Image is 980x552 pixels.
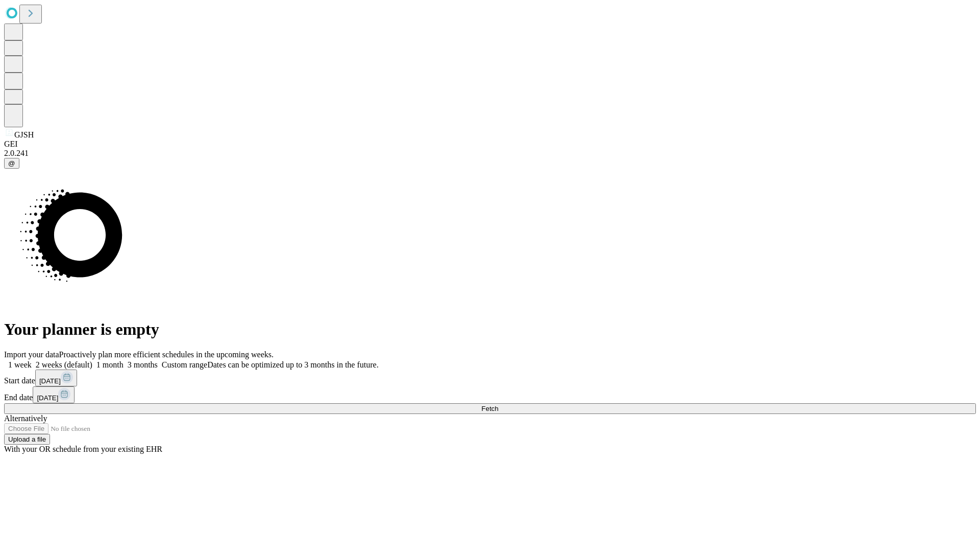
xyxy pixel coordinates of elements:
span: Alternatively [4,414,47,423]
button: [DATE] [33,386,75,403]
span: Dates can be optimized up to 3 months in the future. [207,360,378,369]
span: 3 months [128,360,158,369]
div: 2.0.241 [4,149,976,158]
span: [DATE] [37,394,58,402]
span: With your OR schedule from your existing EHR [4,445,162,453]
span: Proactively plan more efficient schedules in the upcoming weeks. [59,350,274,359]
span: 2 weeks (default) [36,360,92,369]
span: 1 month [96,360,124,369]
span: Fetch [481,405,498,412]
span: 1 week [8,360,32,369]
span: [DATE] [39,377,61,385]
button: Upload a file [4,434,50,445]
span: Import your data [4,350,59,359]
button: Fetch [4,403,976,414]
button: @ [4,158,19,169]
span: @ [8,159,15,167]
div: End date [4,386,976,403]
button: [DATE] [35,370,77,386]
h1: Your planner is empty [4,320,976,339]
span: GJSH [14,130,34,139]
div: GEI [4,140,976,149]
div: Start date [4,370,976,386]
span: Custom range [162,360,207,369]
